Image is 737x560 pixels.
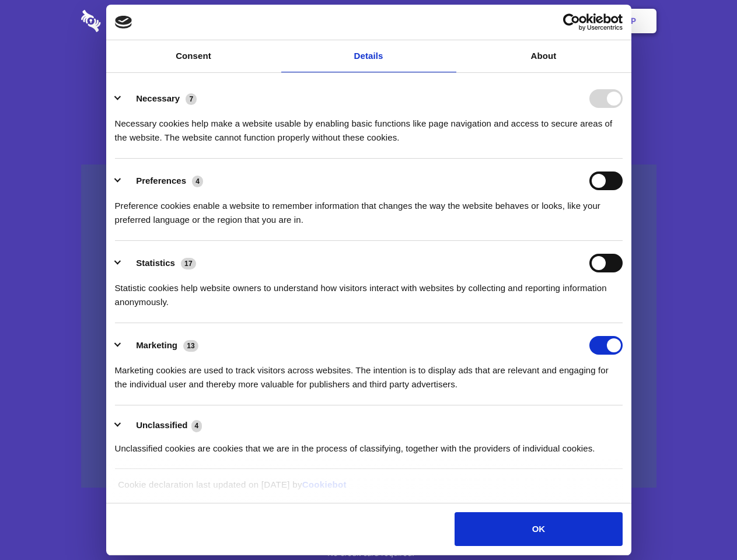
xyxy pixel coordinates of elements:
img: logo [115,16,132,29]
a: Consent [106,40,281,72]
span: 4 [191,420,202,432]
a: Wistia video thumbnail [81,164,656,488]
div: Marketing cookies are used to track visitors across websites. The intention is to display ads tha... [115,355,623,391]
span: 13 [183,340,198,352]
button: OK [455,512,622,546]
a: Details [281,40,456,72]
a: About [456,40,631,72]
label: Necessary [136,93,180,103]
img: logo-wordmark-white-trans-d4663122ce5f474addd5e946df7df03e33cb6a1c49d2221995e7729f52c070b2.svg [81,10,181,32]
button: Preferences (4) [115,171,211,190]
a: Contact [473,3,527,39]
iframe: Drift Widget Chat Controller [679,502,723,546]
div: Statistic cookies help website owners to understand how visitors interact with websites by collec... [115,272,623,309]
button: Necessary (7) [115,89,204,108]
a: Login [529,3,580,39]
label: Preferences [136,176,186,185]
button: Marketing (13) [115,336,206,355]
label: Statistics [136,258,175,268]
span: 4 [192,176,203,187]
button: Statistics (17) [115,254,204,272]
h1: Eliminate Slack Data Loss. [81,52,656,94]
div: Preference cookies enable a website to remember information that changes the way the website beha... [115,190,623,227]
a: Pricing [343,3,393,39]
span: 7 [186,93,197,105]
a: Cookiebot [302,480,347,489]
a: Usercentrics Cookiebot - opens in a new window [521,13,623,31]
label: Marketing [136,340,177,350]
h4: Auto-redaction of sensitive data, encrypted data sharing and self-destructing private chats. Shar... [81,106,656,145]
div: Necessary cookies help make a website usable by enabling basic functions like page navigation and... [115,108,623,145]
button: Unclassified (4) [115,418,209,433]
span: 17 [181,258,196,269]
div: Cookie declaration last updated on [DATE] by [109,478,628,501]
div: Unclassified cookies are cookies that we are in the process of classifying, together with the pro... [115,433,623,456]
